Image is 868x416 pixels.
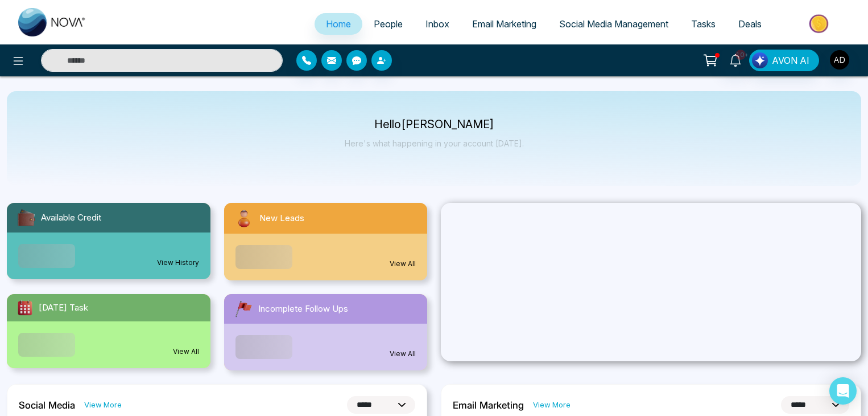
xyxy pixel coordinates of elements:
[735,50,746,60] span: 10+
[217,203,435,280] a: New LeadsView All
[19,399,75,411] h2: Social Media
[362,13,414,35] a: People
[173,346,199,357] a: View All
[691,18,716,30] span: Tasks
[41,211,101,225] span: Available Credit
[16,299,34,317] img: todayTask.svg
[461,13,548,35] a: Email Marketing
[559,18,668,30] span: Social Media Management
[326,18,351,30] span: Home
[233,207,255,229] img: newLeads.svg
[157,258,199,268] a: View History
[374,18,403,30] span: People
[390,349,416,359] a: View All
[39,301,88,315] span: [DATE] Task
[829,377,857,405] div: Open Intercom Messenger
[217,294,435,370] a: Incomplete Follow UpsView All
[772,54,809,67] span: AVON AI
[345,120,524,129] p: Hello [PERSON_NAME]
[259,212,304,225] span: New Leads
[749,50,819,71] button: AVON AI
[425,18,449,30] span: Inbox
[258,303,348,316] span: Incomplete Follow Ups
[727,13,773,35] a: Deals
[345,138,524,148] p: Here's what happening in your account [DATE].
[315,13,362,35] a: Home
[390,259,416,269] a: View All
[680,13,727,35] a: Tasks
[738,18,762,30] span: Deals
[752,52,768,68] img: Lead Flow
[414,13,461,35] a: Inbox
[830,50,849,70] img: User Avatar
[453,399,524,411] h2: Email Marketing
[18,8,86,36] img: Nova CRM Logo
[533,399,571,410] a: View More
[779,11,861,36] img: Market-place.gif
[16,207,36,228] img: availableCredit.svg
[84,399,122,410] a: View More
[548,13,680,35] a: Social Media Management
[722,50,749,70] a: 10+
[472,18,536,30] span: Email Marketing
[233,299,254,319] img: followUps.svg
